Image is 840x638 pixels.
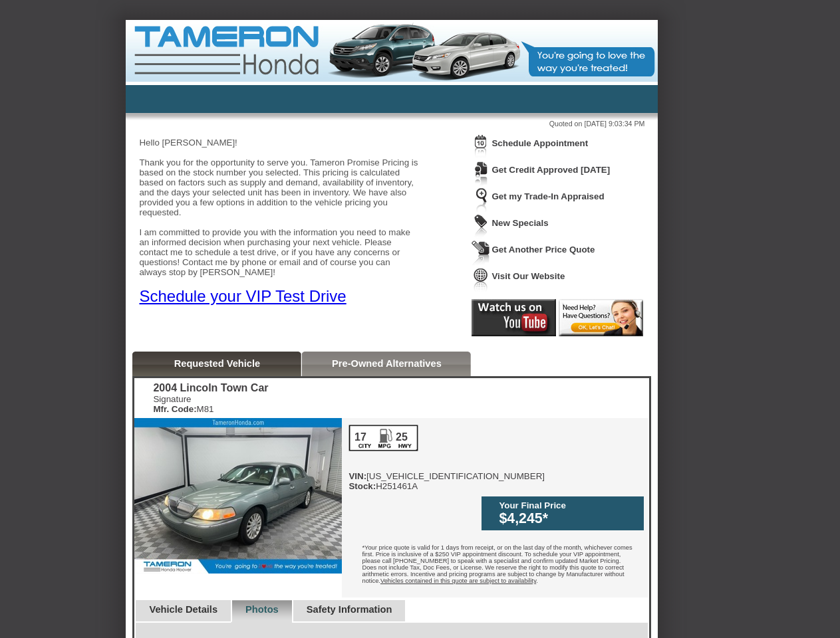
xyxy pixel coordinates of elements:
[174,358,261,369] a: Requested Vehicle
[491,218,548,228] a: New Specials
[491,138,588,148] a: Schedule Appointment
[349,481,376,491] b: Stock:
[491,191,604,201] a: Get my Trade-In Appraised
[472,241,490,265] img: Icon_GetQuote.png
[332,358,442,369] a: Pre-Owned Alternatives
[349,471,366,481] b: VIN:
[149,604,217,615] a: Vehicle Details
[491,245,595,255] a: Get Another Price Quote
[394,431,408,443] div: 25
[153,404,196,414] b: Mfr. Code:
[472,161,490,185] img: Icon_CreditApproval.png
[472,214,490,239] img: Icon_WeeklySpecials.png
[153,382,268,394] div: 2004 Lincoln Town Car
[559,299,643,336] img: Icon_LiveChat2.png
[499,510,637,527] div: $4,245*
[491,165,610,175] a: Get Credit Approved [DATE]
[153,394,268,414] div: Signature M81
[472,134,490,159] img: Icon_ScheduleAppointment.png
[472,267,490,292] img: Icon_VisitWebsite.png
[307,604,392,615] a: Safety Information
[139,287,346,305] a: Schedule your VIP Test Drive
[353,431,367,443] div: 17
[245,604,279,615] a: Photos
[139,128,418,306] div: Hello [PERSON_NAME]! Thank you for the opportunity to serve you. Tameron Promise Pricing is based...
[380,578,536,584] u: Vehicles contained in this quote are subject to availability
[349,425,545,491] div: [US_VEHICLE_IDENTIFICATION_NUMBER] H251461A
[139,120,644,128] div: Quoted on [DATE] 9:03:34 PM
[134,418,342,574] img: 2004 Lincoln Town Car
[499,500,637,510] div: Your Final Price
[491,271,565,281] a: Visit Our Website
[472,187,490,212] img: Icon_TradeInAppraisal.png
[472,299,556,336] img: Icon_Youtube2.png
[342,534,648,597] div: *Your price quote is valid for 1 days from receipt, or on the last day of the month, whichever co...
